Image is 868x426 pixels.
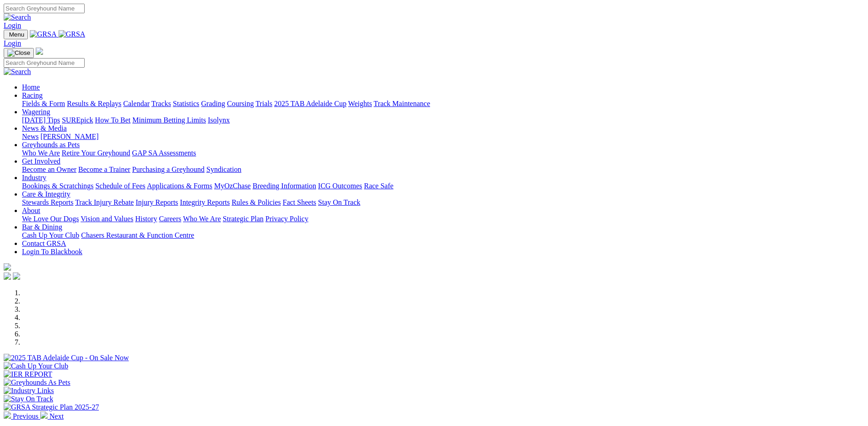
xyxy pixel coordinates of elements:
[22,149,60,157] a: Who We Are
[4,362,68,370] img: Cash Up Your Club
[135,215,157,223] a: History
[4,412,40,420] a: Previous
[49,412,64,420] span: Next
[78,165,130,173] a: Become a Trainer
[183,215,221,223] a: Who We Are
[22,165,76,173] a: Become an Owner
[81,215,133,223] a: Vision and Values
[22,190,70,198] a: Care & Integrity
[22,133,38,140] a: News
[22,198,864,207] div: Care & Integrity
[265,215,308,223] a: Privacy Policy
[4,354,129,362] img: 2025 TAB Adelaide Cup - On Sale Now
[22,248,82,256] a: Login To Blackbook
[22,83,40,91] a: Home
[208,116,230,124] a: Isolynx
[9,31,24,38] span: Menu
[22,141,80,149] a: Greyhounds as Pets
[132,149,196,157] a: GAP SA Assessments
[22,116,60,124] a: [DATE] Tips
[67,100,121,107] a: Results & Replays
[22,133,864,141] div: News & Media
[22,215,864,223] div: About
[22,157,60,165] a: Get Involved
[214,182,251,190] a: MyOzChase
[62,116,93,124] a: SUREpick
[253,182,316,190] a: Breeding Information
[4,21,21,29] a: Login
[22,174,46,181] a: Industry
[318,198,360,206] a: Stay On Track
[22,108,50,116] a: Wagering
[59,30,86,38] img: GRSA
[22,165,864,174] div: Get Involved
[22,198,73,206] a: Stewards Reports
[151,100,171,107] a: Tracks
[201,100,225,107] a: Grading
[95,116,131,124] a: How To Bet
[95,182,145,190] a: Schedule of Fees
[4,272,11,280] img: facebook.svg
[36,48,43,55] img: logo-grsa-white.png
[4,48,34,58] button: Toggle navigation
[22,116,864,124] div: Wagering
[22,149,864,157] div: Greyhounds as Pets
[147,182,212,190] a: Applications & Forms
[227,100,254,107] a: Coursing
[206,165,241,173] a: Syndication
[4,4,85,13] input: Search
[22,215,79,223] a: We Love Our Dogs
[374,100,430,107] a: Track Maintenance
[30,30,57,38] img: GRSA
[22,182,864,190] div: Industry
[62,149,130,157] a: Retire Your Greyhound
[223,215,264,223] a: Strategic Plan
[22,100,65,107] a: Fields & Form
[132,116,206,124] a: Minimum Betting Limits
[4,378,70,387] img: Greyhounds As Pets
[22,182,93,190] a: Bookings & Scratchings
[22,231,864,240] div: Bar & Dining
[81,231,194,239] a: Chasers Restaurant & Function Centre
[123,100,150,107] a: Calendar
[7,49,30,57] img: Close
[75,198,134,206] a: Track Injury Rebate
[159,215,181,223] a: Careers
[13,412,38,420] span: Previous
[4,58,85,68] input: Search
[22,240,66,247] a: Contact GRSA
[135,198,178,206] a: Injury Reports
[4,263,11,271] img: logo-grsa-white.png
[283,198,316,206] a: Fact Sheets
[348,100,372,107] a: Weights
[255,100,272,107] a: Trials
[173,100,199,107] a: Statistics
[40,133,98,140] a: [PERSON_NAME]
[22,223,62,231] a: Bar & Dining
[4,39,21,47] a: Login
[22,231,79,239] a: Cash Up Your Club
[22,100,864,108] div: Racing
[40,412,64,420] a: Next
[4,395,53,403] img: Stay On Track
[4,370,52,378] img: IER REPORT
[4,387,54,395] img: Industry Links
[4,403,99,411] img: GRSA Strategic Plan 2025-27
[13,272,20,280] img: twitter.svg
[364,182,393,190] a: Race Safe
[318,182,362,190] a: ICG Outcomes
[22,124,67,132] a: News & Media
[22,207,40,214] a: About
[274,100,346,107] a: 2025 TAB Adelaide Cup
[232,198,281,206] a: Rules & Policies
[4,30,28,39] button: Toggle navigation
[4,68,31,76] img: Search
[40,411,48,419] img: chevron-right-pager-white.svg
[4,13,31,21] img: Search
[22,91,43,99] a: Racing
[132,165,205,173] a: Purchasing a Greyhound
[4,411,11,419] img: chevron-left-pager-white.svg
[180,198,230,206] a: Integrity Reports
